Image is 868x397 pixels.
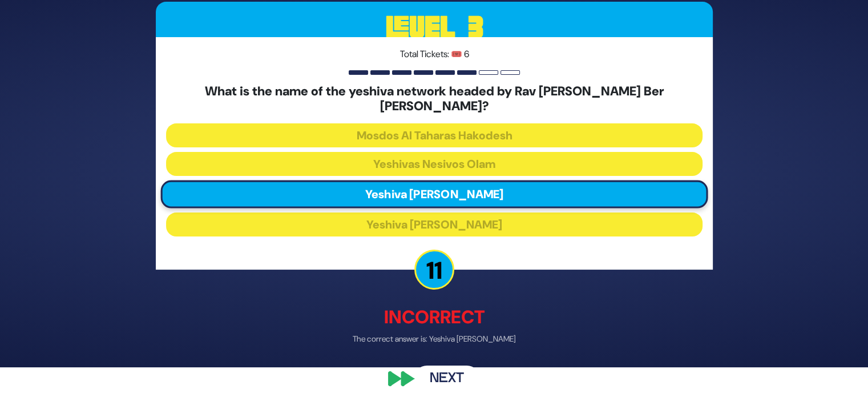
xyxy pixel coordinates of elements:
[414,250,454,290] p: 11
[414,366,480,392] button: Next
[156,333,713,345] p: The correct answer is: Yeshiva [PERSON_NAME]
[166,84,703,114] h5: What is the name of the yeshiva network headed by Rav [PERSON_NAME] Ber [PERSON_NAME]?
[160,180,708,208] button: Yeshiva [PERSON_NAME]
[166,47,703,61] p: Total Tickets: 🎟️ 6
[156,2,713,53] h3: Level 3
[166,212,703,236] button: Yeshiva [PERSON_NAME]
[156,303,713,331] p: Incorrect
[166,123,703,147] button: Mosdos Al Taharas Hakodesh
[166,152,703,176] button: Yeshivas Nesivos Olam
